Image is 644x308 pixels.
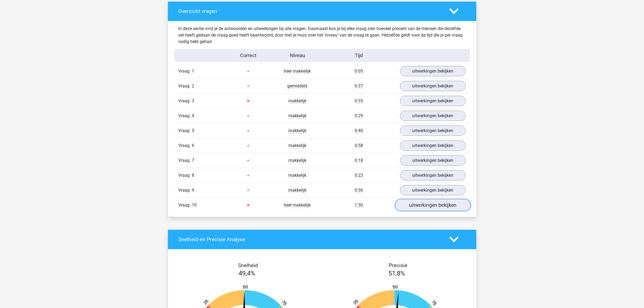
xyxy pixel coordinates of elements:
[179,98,192,104] span: Vraag
[355,98,363,104] span: 0:35
[284,202,311,208] span: heel makkelijk
[322,52,396,59] div: Tijd
[179,172,192,179] span: Vraag
[179,68,192,74] span: Vraag
[179,202,192,208] span: Vraag
[192,143,194,148] span: 6
[179,157,192,164] span: Vraag
[400,81,466,91] a: uitwerkingen bekijken
[400,96,466,106] a: uitwerkingen bekijken
[288,143,306,148] span: makkelijk
[192,173,194,178] span: 8
[355,143,363,148] span: 0:58
[192,202,197,208] span: 10
[400,66,466,76] a: uitwerkingen bekijken
[273,52,322,59] div: Niveau
[355,128,363,133] span: 0:40
[328,262,468,268] h4: Precisie
[355,68,363,74] span: 0:05
[284,68,311,74] span: heel makkelijk
[192,68,194,74] span: 1
[355,173,363,178] span: 0:23
[179,262,318,268] h4: Snelheid
[288,83,308,89] span: gemiddeld
[355,188,363,193] span: 0:56
[179,187,192,194] span: Vraag
[288,173,306,178] span: makkelijk
[192,98,194,103] span: 3
[400,111,466,121] a: uitwerkingen bekijken
[355,113,363,119] span: 0:29
[192,128,194,133] span: 5
[192,188,194,193] span: 9
[288,188,306,193] span: makkelijk
[288,158,306,163] span: makkelijk
[395,199,470,211] a: uitwerkingen bekijken
[400,155,466,166] a: uitwerkingen bekijken
[400,140,466,151] a: uitwerkingen bekijken
[389,270,405,277] span: 51,8%
[174,25,470,45] div: In deze sectie vind je de antwoorden en uitwerkingen bij alle vragen. Daarnaast kun je bij elke v...
[355,158,363,163] span: 0:18
[288,98,306,104] span: makkelijk
[400,185,466,195] a: uitwerkingen bekijken
[288,113,306,119] span: makkelijk
[400,170,466,181] a: uitwerkingen bekijken
[288,128,306,133] span: makkelijk
[179,113,192,119] span: Vraag
[192,113,194,118] span: 4
[179,142,192,149] span: Vraag
[355,202,363,208] span: 1:50
[192,83,194,89] span: 2
[192,158,194,163] span: 7
[179,127,192,134] span: Vraag
[224,52,273,59] div: Correct
[239,270,256,277] span: 49,4%
[179,236,441,243] h4: Snelheid en Precisie Analyse
[355,83,363,89] span: 0:37
[400,126,466,136] a: uitwerkingen bekijken
[179,8,441,14] h4: Overzicht vragen
[179,83,192,89] span: Vraag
